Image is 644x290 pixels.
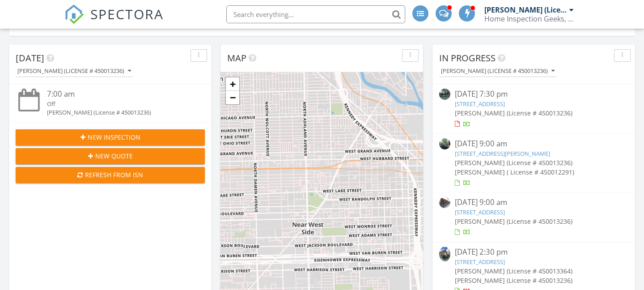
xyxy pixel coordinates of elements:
span: [PERSON_NAME] (License # 450013236) [455,158,572,167]
div: Refresh from ISN [23,170,198,179]
div: [PERSON_NAME] (License # 450013236) [484,5,567,14]
a: [STREET_ADDRESS] [455,100,505,108]
img: streetview [439,89,450,100]
span: [PERSON_NAME] ( License # 450012291) [455,168,574,176]
img: streetview [439,197,450,208]
div: [PERSON_NAME] (License # 450013236) [47,108,189,117]
span: [PERSON_NAME] (License # 450013364) [455,267,572,275]
div: Home Inspection Geeks, Inc. (Entity License #450011547) [484,14,574,23]
a: [STREET_ADDRESS][PERSON_NAME] [455,149,550,158]
button: [PERSON_NAME] (License # 450013236) [16,65,133,77]
a: SPECTORA [64,12,164,31]
div: [DATE] 9:00 am [455,138,613,149]
span: New Quote [95,151,133,161]
a: Zoom in [226,77,239,91]
span: New Inspection [88,132,140,142]
span: [DATE] [16,52,44,64]
a: [DATE] 9:00 am [STREET_ADDRESS] [PERSON_NAME] (License # 450013236) [439,197,628,237]
div: [PERSON_NAME] (License # 450013236) [441,68,555,74]
div: [DATE] 7:30 pm [455,89,613,100]
div: Off [47,100,189,108]
div: [PERSON_NAME] (License # 450013236) [17,68,131,74]
a: [STREET_ADDRESS] [455,208,505,216]
span: [PERSON_NAME] (License # 450013236) [455,217,572,226]
img: The Best Home Inspection Software - Spectora [64,4,84,24]
div: [DATE] 9:00 am [455,197,613,208]
img: streetview [439,138,450,149]
button: New Inspection [16,129,205,145]
button: New Quote [16,148,205,164]
img: 9542316%2Fcover_photos%2FHnAJpd9jEshSeaQEW7H6%2Fsmall.jpg [439,247,450,262]
div: [DATE] 2:30 pm [455,247,613,258]
button: [PERSON_NAME] (License # 450013236) [439,65,556,77]
span: [PERSON_NAME] (License # 450013236) [455,276,572,285]
button: Refresh from ISN [16,167,205,183]
div: 7:00 am [47,89,189,100]
span: In Progress [439,52,496,64]
span: Map [227,52,246,64]
a: [DATE] 7:30 pm [STREET_ADDRESS] [PERSON_NAME] (License # 450013236) [439,89,628,128]
span: [PERSON_NAME] (License # 450013236) [455,109,572,117]
a: [STREET_ADDRESS] [455,258,505,266]
span: SPECTORA [90,4,164,23]
a: [DATE] 9:00 am [STREET_ADDRESS][PERSON_NAME] [PERSON_NAME] (License # 450013236)[PERSON_NAME] ( L... [439,138,628,188]
a: Zoom out [226,91,239,104]
input: Search everything... [226,5,405,23]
